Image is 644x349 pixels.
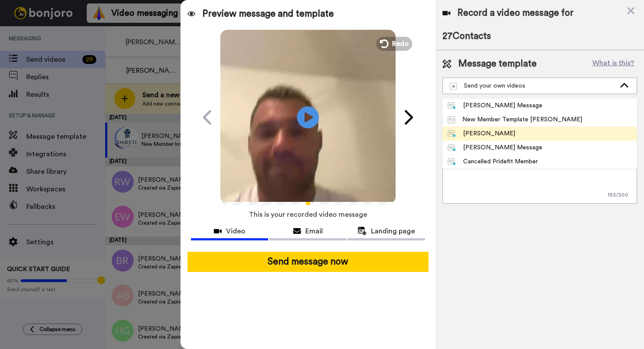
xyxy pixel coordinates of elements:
[38,25,151,34] p: Hi [PERSON_NAME], [PERSON_NAME] is better with a friend! Looks like you've been loving [PERSON_NA...
[450,81,616,90] div: Send your own videos
[450,83,457,90] img: demo-template.svg
[249,205,367,224] span: This is your recorded video message
[448,116,455,123] img: Message-temps.svg
[590,57,637,71] button: What is this?
[448,130,456,137] img: nextgen-template.svg
[448,115,582,124] div: New Member Template [PERSON_NAME]
[20,26,34,40] img: Profile image for Grant
[448,129,515,138] div: [PERSON_NAME]
[305,226,323,236] span: Email
[448,101,542,110] div: [PERSON_NAME] Message
[448,145,456,152] img: nextgen-template.svg
[38,34,151,42] p: Message from Grant, sent 4w ago
[448,157,538,166] div: Cancelled Pridefit Member
[226,226,245,236] span: Video
[188,252,428,272] button: Send message now
[448,159,456,166] img: nextgen-template.svg
[448,143,542,152] div: [PERSON_NAME] Message
[371,226,415,236] span: Landing page
[448,102,456,109] img: nextgen-template.svg
[13,18,162,47] div: message notification from Grant, 4w ago. Hi Kevin, Bonjoro is better with a friend! Looks like yo...
[458,57,537,71] span: Message template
